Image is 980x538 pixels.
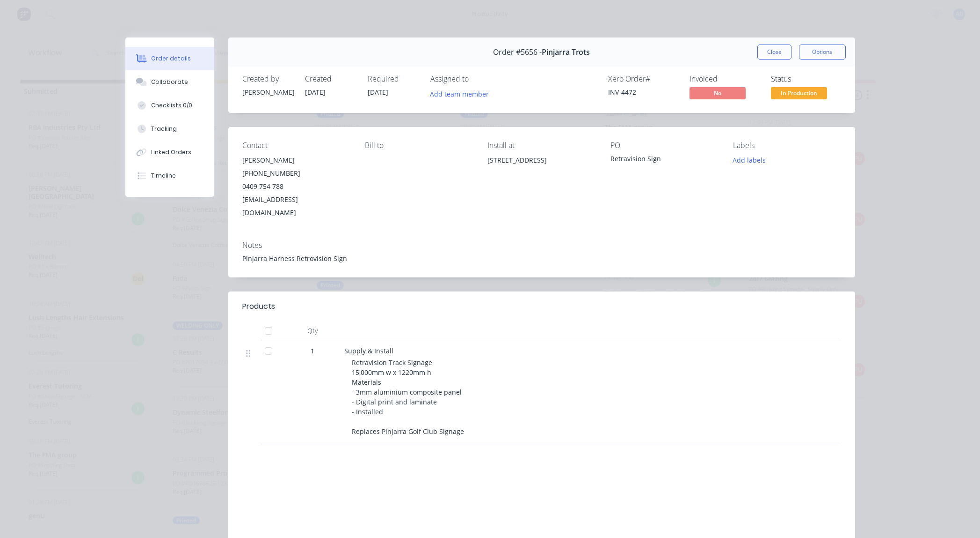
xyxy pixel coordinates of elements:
[542,48,590,57] span: Pinjarra Trots
[487,154,595,184] div: [STREET_ADDRESS]
[311,346,314,356] span: 1
[151,101,192,110] div: Checklists 0/0
[493,48,542,57] span: Order #5656 -
[690,75,760,83] div: Invoiced
[242,193,350,219] div: [EMAIL_ADDRESS][DOMAIN_NAME]
[487,154,595,167] div: [STREET_ADDRESS]
[430,87,494,100] button: Add team member
[365,141,472,150] div: Bill to
[344,346,393,355] span: Supply & Install
[242,154,350,167] div: [PERSON_NAME]
[242,254,841,263] div: Pinjarra Harness Retrovision Sign
[608,87,678,97] div: INV-4472
[151,125,177,133] div: Tracking
[610,154,718,167] div: Retravision Sign
[151,172,176,180] div: Timeline
[125,94,214,117] button: Checklists 0/0
[728,154,771,166] button: Add labels
[733,141,841,150] div: Labels
[242,154,350,219] div: [PERSON_NAME][PHONE_NUMBER]0409 754 788[EMAIL_ADDRESS][DOMAIN_NAME]
[690,87,746,99] span: No
[771,87,827,99] span: In Production
[757,45,791,60] button: Close
[242,167,350,180] div: [PHONE_NUMBER]
[608,75,678,83] div: Xero Order #
[125,141,214,164] button: Linked Orders
[368,75,419,83] div: Required
[125,70,214,94] button: Collaborate
[487,141,595,150] div: Install at
[305,75,356,83] div: Created
[151,148,191,157] div: Linked Orders
[242,241,841,250] div: Notes
[151,78,188,86] div: Collaborate
[771,87,827,101] button: In Production
[368,88,388,97] span: [DATE]
[799,45,846,60] button: Options
[242,180,350,193] div: 0409 754 788
[425,87,494,100] button: Add team member
[125,47,214,70] button: Order details
[242,87,294,97] div: [PERSON_NAME]
[242,301,275,312] div: Products
[771,75,841,83] div: Status
[284,321,341,340] div: Qty
[305,88,326,97] span: [DATE]
[242,141,350,150] div: Contact
[125,164,214,187] button: Timeline
[125,117,214,141] button: Tracking
[352,358,464,436] span: Retravision Track Signage 15,000mm w x 1220mm h Materials - 3mm aluminium composite panel - Digit...
[242,75,294,83] div: Created by
[610,141,718,150] div: PO
[151,54,191,63] div: Order details
[430,75,524,83] div: Assigned to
